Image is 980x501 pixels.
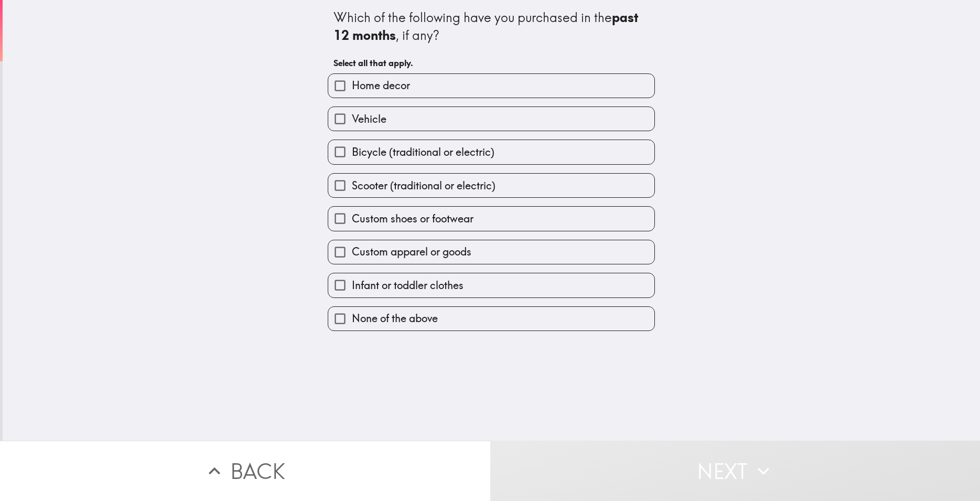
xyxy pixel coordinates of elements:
[352,278,464,293] span: Infant or toddler clothes
[328,140,654,164] button: Bicycle (traditional or electric)
[328,107,654,131] button: Vehicle
[328,307,654,331] button: None of the above
[352,145,494,159] span: Bicycle (traditional or electric)
[328,174,654,197] button: Scooter (traditional or electric)
[352,244,471,259] span: Custom apparel or goods
[333,9,641,43] b: past 12 months
[352,112,386,126] span: Vehicle
[328,273,654,297] button: Infant or toddler clothes
[333,57,649,69] h6: Select all that apply.
[328,240,654,264] button: Custom apparel or goods
[352,178,496,193] span: Scooter (traditional or electric)
[328,74,654,98] button: Home decor
[352,311,438,326] span: None of the above
[352,78,410,93] span: Home decor
[333,9,649,44] div: Which of the following have you purchased in the , if any?
[352,211,473,226] span: Custom shoes or footwear
[328,207,654,230] button: Custom shoes or footwear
